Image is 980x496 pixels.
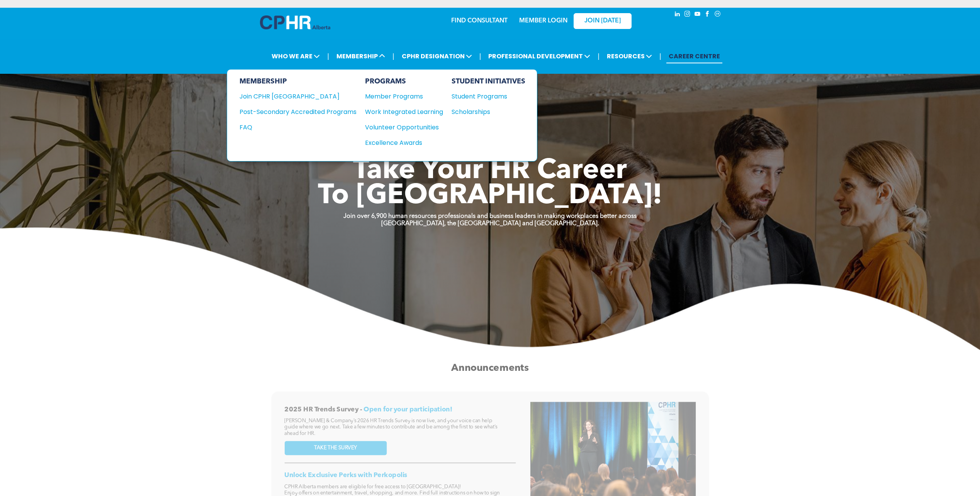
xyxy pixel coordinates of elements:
a: MEMBER LOGIN [519,18,567,24]
div: Join CPHR [GEOGRAPHIC_DATA] [239,92,345,101]
span: To [GEOGRAPHIC_DATA]! [318,182,662,210]
div: PROGRAMS [365,77,443,86]
li: | [327,48,329,64]
a: Volunteer Opportunities [365,122,443,132]
span: JOIN [DATE] [584,17,621,25]
span: Unlock Exclusive Perks with Perkopolis [284,472,407,479]
span: [PERSON_NAME] & Company’s 2026 HR Trends Survey is now live, and your voice can help guide where ... [284,418,497,436]
span: RESOURCES [605,49,654,63]
span: Take Your HR Career [353,157,627,185]
a: youtube [693,10,702,20]
div: Volunteer Opportunities [365,122,435,132]
a: Member Programs [365,92,443,101]
li: | [479,48,481,64]
a: facebook [703,10,712,20]
li: | [598,48,600,64]
span: CPHR DESIGNATION [399,49,474,63]
a: FIND CONSULTANT [451,18,508,24]
a: JOIN [DATE] [574,13,632,29]
span: WHO WE ARE [269,49,322,63]
a: Work Integrated Learning [365,107,443,117]
li: | [392,48,394,64]
a: Join CPHR [GEOGRAPHIC_DATA] [239,92,357,101]
span: PROFESSIONAL DEVELOPMENT [486,49,593,63]
div: Student Programs [452,92,518,101]
span: 2025 HR Trends Survey - [284,406,362,413]
div: STUDENT INITIATIVES [452,77,525,86]
a: FAQ [239,122,357,132]
div: FAQ [239,122,345,132]
strong: [GEOGRAPHIC_DATA], the [GEOGRAPHIC_DATA] and [GEOGRAPHIC_DATA]. [381,221,599,227]
span: Open for your participation! [363,406,452,413]
span: Announcements [451,363,528,373]
div: Post-Secondary Accredited Programs [239,107,345,117]
span: TAKE THE SURVEY [314,445,357,451]
div: Work Integrated Learning [365,107,435,117]
a: instagram [683,10,692,20]
a: CAREER CENTRE [666,49,722,63]
div: MEMBERSHIP [239,77,357,86]
div: Scholarships [452,107,518,117]
li: | [659,48,661,64]
div: Excellence Awards [365,138,435,148]
a: Post-Secondary Accredited Programs [239,107,357,117]
a: Student Programs [452,92,525,101]
img: A blue and white logo for cp alberta [260,15,330,29]
span: MEMBERSHIP [334,49,387,63]
a: Scholarships [452,107,525,117]
a: linkedin [673,10,682,20]
a: TAKE THE SURVEY [284,441,387,455]
strong: Join over 6,900 human resources professionals and business leaders in making workplaces better ac... [343,213,637,219]
a: Social network [713,10,722,20]
a: Excellence Awards [365,138,443,148]
span: CPHR Alberta members are eligible for free access to [GEOGRAPHIC_DATA]! [284,484,461,489]
div: Member Programs [365,92,435,101]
